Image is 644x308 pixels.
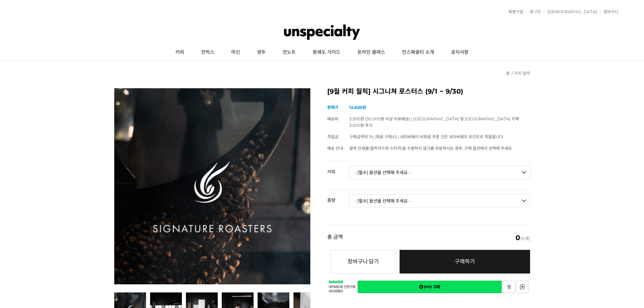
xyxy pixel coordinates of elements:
[223,44,248,61] a: 머신
[443,44,477,61] a: 공지사항
[526,10,541,14] a: 로그인
[284,22,360,42] img: 언스페셜티 몰
[600,10,618,14] a: 장바구니
[304,44,349,61] a: 분쇄도 가이드
[114,88,310,284] img: [9월 커피 월픽] 시그니쳐 로스터스 (9/1 ~ 9/30)
[514,71,530,76] a: 커피 월픽
[349,105,366,110] strong: 12,600원
[505,10,523,14] a: 회원가입
[503,281,515,293] a: 새창
[327,116,338,121] span: 배송비
[327,88,530,95] h2: [9월 커피 월픽] 시그니쳐 로스터스 (9/1 ~ 9/30)
[544,10,597,14] a: [DEMOGRAPHIC_DATA]
[327,146,343,151] span: 배송 안내
[327,105,338,110] span: 판매가
[506,71,510,76] a: 홈
[327,161,349,177] th: 커피
[400,250,530,274] a: 구매하기
[455,258,475,265] span: 구매하기
[167,44,193,61] a: 커피
[349,146,513,151] span: 월픽 인쇄물(월픽카드와 스티커)을 수령하지 않기를 희망하시는 경우, 구매 옵션에서 선택해 주세요.
[193,44,223,61] a: 언럭스
[327,134,338,139] span: 적립금
[516,234,530,241] span: (0개)
[349,44,393,61] a: 온라인 클래스
[349,116,519,128] span: 3,500원 (30,000원 이상 무료배송) | [GEOGRAPHIC_DATA] 및 [GEOGRAPHIC_DATA] 지역 3,500원 추가
[349,134,504,139] span: 구매금액의 1% (회원 구매시) | 네이버페이 비회원 주문 건은 네이버페이 포인트로 적립됩니다.
[274,44,304,61] a: 언노트
[327,190,349,205] th: 중량
[331,250,396,274] button: 장바구니 담기
[327,234,343,241] strong: 총 금액
[248,44,274,61] a: 생두
[516,281,529,293] a: 새창
[516,234,520,242] em: 0
[393,44,443,61] a: 언스페셜티 소개
[358,281,502,293] a: 새창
